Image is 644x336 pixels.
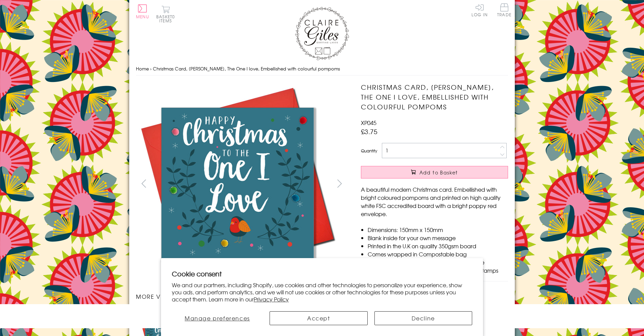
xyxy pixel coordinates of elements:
a: Log In [471,3,488,17]
li: Blank inside for your own message [368,234,508,242]
button: next [332,176,347,191]
span: £3.75 [361,127,377,136]
button: Basket0 items [156,5,175,23]
button: Decline [374,311,473,325]
label: Quantity [361,148,377,154]
span: Add to Basket [419,169,458,176]
p: We and our partners, including Shopify, use cookies and other technologies to personalize your ex... [172,281,472,302]
button: Menu [136,4,149,19]
span: › [150,65,152,72]
img: Claire Giles Greetings Cards [295,7,349,60]
h3: More views [136,292,347,300]
button: Add to Basket [361,166,508,178]
p: A beautiful modern Christmas card. Embellished with bright coloured pompoms and printed on high q... [361,185,508,218]
span: Menu [136,14,149,20]
a: Trade [497,3,511,18]
li: Printed in the U.K on quality 350gsm board [368,242,508,250]
h1: Christmas Card, [PERSON_NAME], The One I love, Embellished with colourful pompoms [361,82,508,111]
img: Christmas Card, Laurel, The One I love, Embellished with colourful pompoms [347,82,550,286]
span: Trade [497,3,511,17]
a: Home [136,65,149,72]
h2: Cookie consent [172,269,472,278]
button: prev [136,176,151,191]
a: Privacy Policy [254,295,289,303]
button: Manage preferences [172,311,263,325]
li: Comes wrapped in Compostable bag [368,250,508,258]
nav: breadcrumbs [136,62,508,76]
span: XP045 [361,119,376,127]
span: Christmas Card, [PERSON_NAME], The One I love, Embellished with colourful pompoms [153,65,340,72]
button: Accept [270,311,368,325]
span: Manage preferences [185,314,250,322]
li: Dimensions: 150mm x 150mm [368,226,508,234]
span: 0 items [159,14,175,24]
img: Christmas Card, Laurel, The One I love, Embellished with colourful pompoms [136,82,339,286]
